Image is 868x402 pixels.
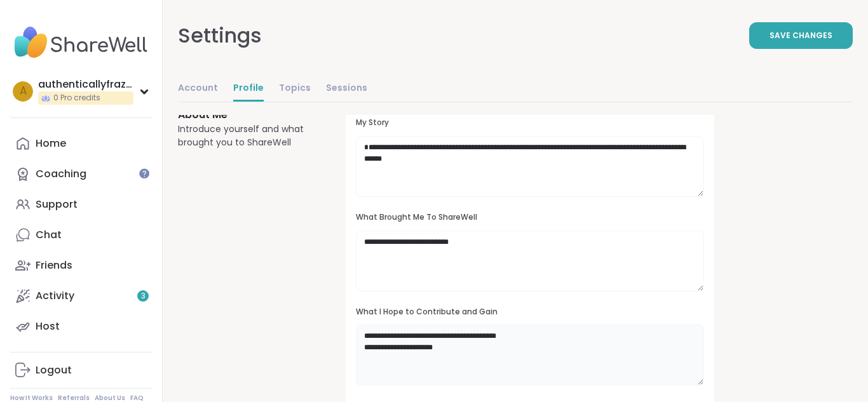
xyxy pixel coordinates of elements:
[36,319,60,333] div: Host
[36,258,72,272] div: Friends
[53,93,100,104] span: 0 Pro credits
[178,123,315,149] div: Introduce yourself and what brought you to ShareWell
[10,159,152,189] a: Coaching
[356,212,704,223] h3: What Brought Me To ShareWell
[10,128,152,159] a: Home
[139,168,149,178] iframe: Spotlight
[36,363,72,377] div: Logout
[10,311,152,342] a: Host
[178,20,262,51] div: Settings
[770,30,832,41] span: Save Changes
[36,289,74,303] div: Activity
[178,76,218,102] a: Account
[10,189,152,220] a: Support
[10,281,152,311] a: Activity3
[36,167,86,181] div: Coaching
[279,76,311,102] a: Topics
[10,220,152,250] a: Chat
[233,76,264,102] a: Profile
[10,20,152,65] img: ShareWell Nav Logo
[10,355,152,385] a: Logout
[38,77,133,91] div: authenticallyfrazier
[36,228,62,242] div: Chat
[326,76,367,102] a: Sessions
[356,117,704,128] h3: My Story
[356,307,704,318] h3: What I Hope to Contribute and Gain
[178,107,315,123] h3: About Me
[36,137,66,151] div: Home
[141,291,146,302] span: 3
[10,250,152,281] a: Friends
[749,22,853,49] button: Save Changes
[36,198,78,211] div: Support
[20,83,27,100] span: a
